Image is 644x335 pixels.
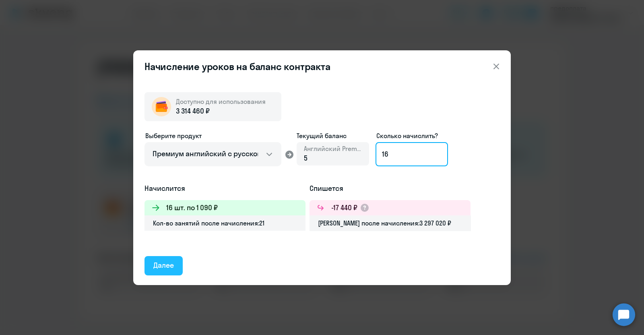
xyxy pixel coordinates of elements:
button: Далее [144,256,183,275]
h3: 16 шт. по 1 090 ₽ [166,203,218,213]
div: [PERSON_NAME] после начисления: 3 297 020 ₽ [310,215,471,231]
h3: -17 440 ₽ [331,203,357,213]
span: Доступно для использования [176,97,266,105]
h5: Начислится [144,183,305,194]
div: Кол-во занятий после начисления: 21 [144,215,305,231]
span: Сколько начислить? [376,132,438,140]
span: Текущий баланс [297,131,369,141]
h5: Спишется [310,183,471,194]
header: Начисление уроков на баланс контракта [133,60,511,73]
img: wallet-circle.png [152,97,171,116]
span: Английский Premium [304,144,362,153]
span: 5 [304,153,308,163]
span: Выберите продукт [145,132,202,140]
div: Далее [153,260,174,271]
span: 3 314 460 ₽ [176,106,209,116]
